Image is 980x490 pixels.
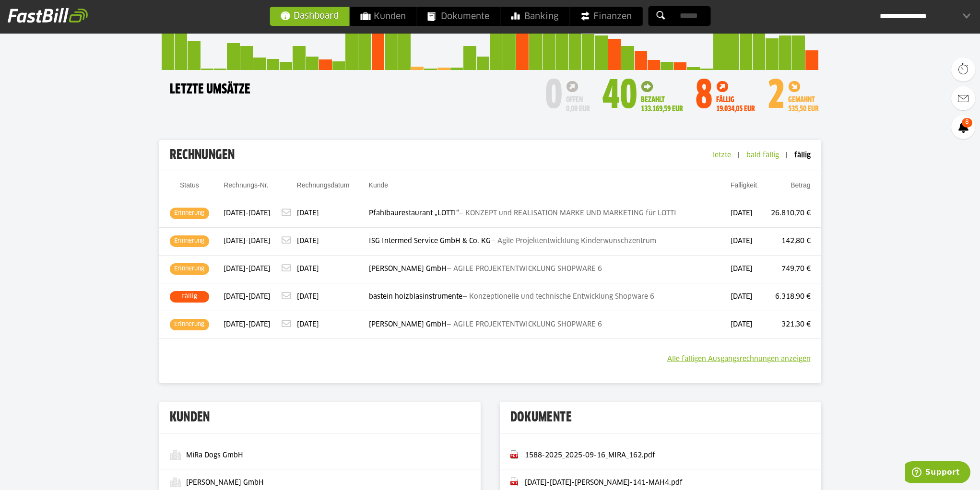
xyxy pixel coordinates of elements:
a: Kunden [350,7,416,26]
span: Dashboard [280,6,339,25]
div: offen 0,00 EUR [566,81,590,114]
span: Erinnerung [170,235,210,247]
span: Fällig [170,291,210,303]
span: 8 [962,118,972,128]
span: — AGILE PROJEKTENTWICKLUNG SHOPWARE 6 [447,266,602,272]
td: [DATE] [297,256,369,283]
span: bald fällig [746,152,779,159]
div: fällig 19.034,05 EUR [716,81,755,114]
td: [DATE]-[DATE] [209,228,282,256]
span: | [733,152,744,159]
h3: Kunden [159,402,481,433]
span: Erinnerung [170,263,210,275]
img: pdf.gif [510,478,518,486]
td: [PERSON_NAME] GmbH [369,311,731,339]
span: — Konzeptionelle und technische Entwicklung Shopware 6 [462,293,654,300]
span: fällig [794,152,811,159]
td: [DATE] [731,311,762,339]
div: gemahnt 535,50 EUR [788,81,819,114]
td: [PERSON_NAME] GmbH [369,256,731,283]
div: 8 [695,75,713,119]
h3: Rechnungen [159,140,702,171]
span: — Agile Projektentwicklung Kinderwunschzentrum [491,238,656,245]
td: 26.810,70 € [762,200,821,228]
span: letzte [713,152,731,159]
span: Finanzen [580,7,632,26]
div: 40 [602,75,638,119]
div: bezahlt 133.169,59 EUR [641,81,683,114]
a: [DATE]-[DATE]-[PERSON_NAME]-141-MAH4.pdf [525,479,683,486]
td: Pfahlbaurestaurant „LOTTI“ [369,200,731,228]
span: Erinnerung [170,208,210,219]
th: Rechnungsdatum [297,180,369,200]
td: [DATE] [297,311,369,339]
a: Dokumente [417,7,500,26]
th: Status [159,180,210,200]
span: | [781,152,792,159]
td: [DATE]-[DATE] [209,256,282,283]
th: Rechnungs-Nr. [209,180,282,200]
td: 142,80 € [762,228,821,256]
td: [DATE]-[DATE] [209,200,282,228]
span: Dokumente [427,7,489,26]
a: MiRa Dogs GmbH [186,452,243,459]
td: [DATE]-[DATE] [209,283,282,311]
th: Fälligkeit [731,180,762,200]
a: [PERSON_NAME] GmbH [186,479,264,486]
h3: letzte Umsätze [162,80,250,100]
div: 2 [767,75,785,119]
span: — AGILE PROJEKTENTWICKLUNG SHOPWARE 6 [447,321,602,328]
span: Erinnerung [170,319,210,330]
span: Banking [511,7,558,26]
a: Dashboard [270,6,350,26]
iframe: Öffnet ein Widget, in dem Sie weitere Informationen finden [905,461,970,485]
td: [DATE] [731,256,762,283]
th: Kunde [369,180,731,200]
span: Kunden [360,7,406,26]
td: [DATE] [297,228,369,256]
img: pdf.gif [510,450,518,459]
h3: Dokumente [500,402,821,433]
td: [DATE] [731,200,762,228]
a: Alle fälligen Ausgangsrechnungen anzeigen [667,353,811,365]
td: 6.318,90 € [762,283,821,311]
td: [DATE]-[DATE] [209,311,282,339]
div: 0 [545,75,563,119]
td: bastein holzblasinstrumente [369,283,731,311]
th: Betrag [762,180,821,200]
a: 1588-2025_2025-09-16_MIRA_162.pdf [525,452,655,459]
td: 321,30 € [762,311,821,339]
a: 8 [951,115,975,139]
td: [DATE] [297,283,369,311]
td: [DATE] [731,228,762,256]
td: [DATE] [297,200,369,228]
td: 749,70 € [762,256,821,283]
a: Finanzen [569,7,642,26]
span: — KONZEPT und REALISATION MARKE UND MARKETING für LOTTI [459,210,676,217]
td: [DATE] [731,283,762,311]
img: fastbill_logo_white.png [8,8,88,23]
td: ISG Intermed Service GmbH & Co. KG [369,228,731,256]
a: Banking [500,7,569,26]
